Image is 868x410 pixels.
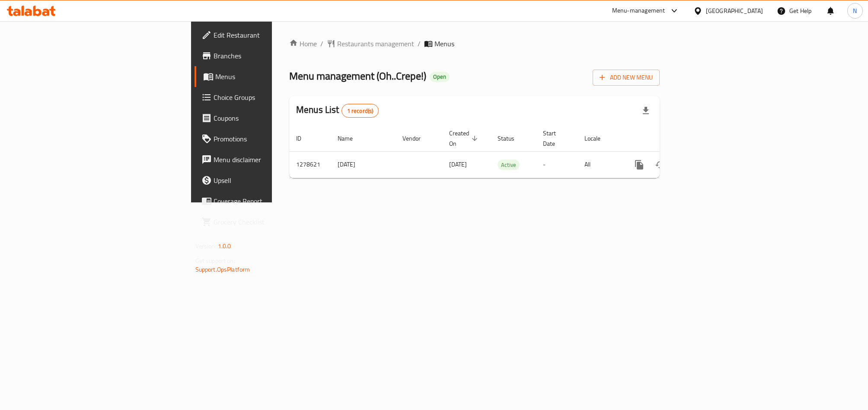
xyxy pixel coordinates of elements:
[543,128,567,149] span: Start Date
[195,108,336,128] a: Coupons
[342,107,379,115] span: 1 record(s)
[195,66,336,87] a: Menus
[622,125,719,152] th: Actions
[434,38,454,49] span: Menus
[296,133,313,144] span: ID
[215,71,329,82] span: Menus
[195,45,336,66] a: Branches
[449,159,467,170] span: [DATE]
[327,38,414,49] a: Restaurants management
[214,113,329,123] span: Coupons
[635,100,656,121] div: Export file
[289,66,426,86] span: Menu management ( Oh..Crepe! )
[195,264,250,275] a: Support.OpsPlatform
[218,240,231,252] span: 1.0.0
[341,104,379,118] div: Total records count
[214,154,329,165] span: Menu disclaimer
[498,160,520,170] span: Active
[195,87,336,108] a: Choice Groups
[578,151,622,178] td: All
[629,154,650,175] button: more
[498,160,520,170] div: Active
[430,73,450,80] span: Open
[593,70,660,86] button: Add New Menu
[195,128,336,149] a: Promotions
[402,133,432,144] span: Vendor
[430,72,450,82] div: Open
[214,196,329,206] span: Coverage Report
[337,38,414,49] span: Restaurants management
[289,38,660,49] nav: breadcrumb
[289,125,719,178] table: enhanced table
[214,92,329,102] span: Choice Groups
[214,51,329,61] span: Branches
[418,38,421,49] li: /
[195,170,336,191] a: Upsell
[214,30,329,40] span: Edit Restaurant
[650,154,670,175] button: Change Status
[612,6,665,16] div: Menu-management
[214,175,329,186] span: Upsell
[296,103,379,118] h2: Menus List
[195,149,336,170] a: Menu disclaimer
[498,133,526,144] span: Status
[195,255,235,266] span: Get support on:
[195,211,336,232] a: Grocery Checklist
[600,72,653,83] span: Add New Menu
[331,151,396,178] td: [DATE]
[214,217,329,227] span: Grocery Checklist
[214,134,329,144] span: Promotions
[338,133,364,144] span: Name
[536,151,578,178] td: -
[195,191,336,211] a: Coverage Report
[706,6,763,16] div: [GEOGRAPHIC_DATA]
[853,6,857,16] span: N
[449,128,480,149] span: Created On
[195,25,336,45] a: Edit Restaurant
[584,133,612,144] span: Locale
[195,240,217,252] span: Version:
